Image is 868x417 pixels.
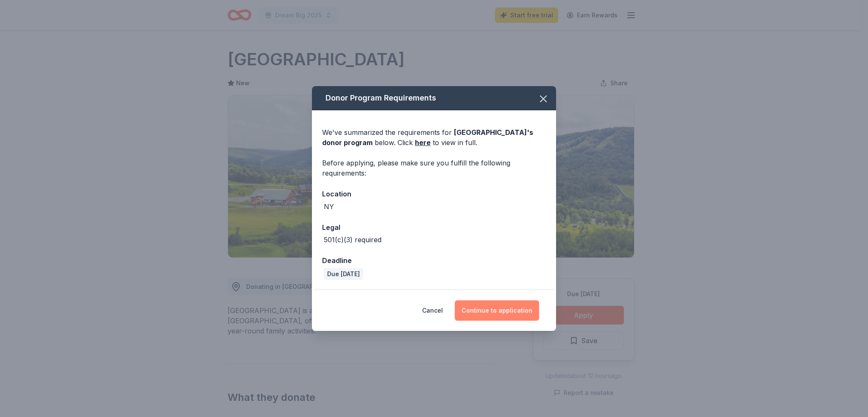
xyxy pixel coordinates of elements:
div: Deadline [322,255,546,266]
div: Due [DATE] [324,268,363,280]
div: Before applying, please make sure you fulfill the following requirements: [322,158,546,178]
button: Cancel [422,300,443,321]
a: here [415,137,431,148]
div: Donor Program Requirements [312,86,556,110]
div: We've summarized the requirements for below. Click to view in full. [322,127,546,148]
div: Location [322,188,546,199]
button: Continue to application [455,300,539,321]
div: NY [324,202,334,212]
div: 501(c)(3) required [324,235,381,245]
div: Legal [322,222,546,233]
